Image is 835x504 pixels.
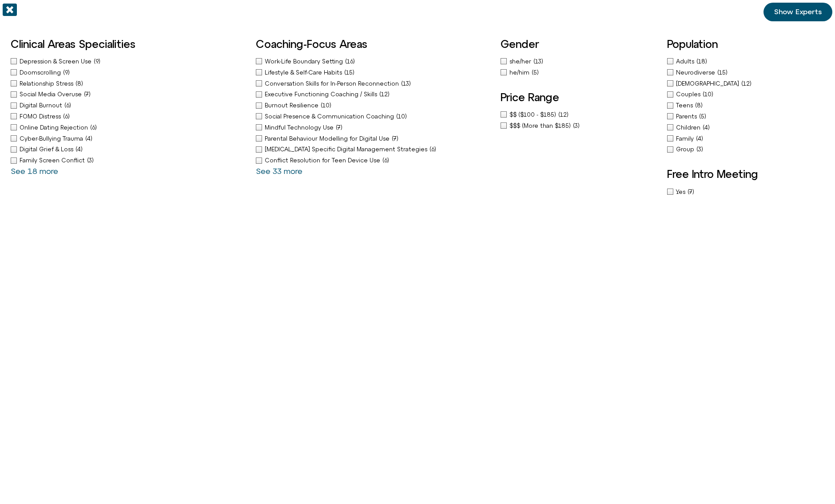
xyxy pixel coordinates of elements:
[344,69,354,76] span: (15)
[87,157,94,164] span: (3)
[265,58,345,65] span: Work-Life Boundary Setting
[763,3,832,21] a: Show Experts
[85,135,92,142] span: (4)
[533,58,543,65] span: (13)
[429,146,436,153] span: (6)
[8,4,22,19] img: N5FCcHC.png
[667,187,824,197] div: Yes(7)
[696,58,707,65] span: (18)
[63,69,70,76] span: (9)
[64,102,71,109] span: (6)
[667,134,824,143] div: Family(4)
[2,193,15,205] img: N5FCcHC.png
[501,110,658,119] div: $$ ($100 - $185)(12)
[20,102,64,109] span: Digital Burnout
[20,146,76,153] span: Digital Grief & Loss
[256,112,492,121] div: Social Presence & Communication Coaching(10)
[509,122,573,129] span: $$$ (More than $185)
[345,58,355,65] span: (16)
[63,113,70,120] span: (6)
[532,69,539,76] span: (5)
[392,135,398,142] span: (7)
[11,101,247,110] div: Digital Burnout(6)
[20,157,87,164] span: Family Screen Conflict
[336,124,342,131] span: (7)
[265,124,336,131] span: Mindful Technology Use
[11,166,58,176] a: See 18 more
[2,156,15,169] img: N5FCcHC.png
[265,91,379,98] span: Executive Functioning Coaching / Skills
[667,57,824,154] div: Population
[11,79,247,88] div: Relationship Stress(8)
[2,255,15,267] img: N5FCcHC.png
[676,124,703,131] span: Children
[256,79,492,88] div: Conversation Skills for In-Person Reconnection(13)
[703,124,710,131] span: (4)
[321,102,331,109] span: (10)
[20,58,94,65] span: Depression & Screen Use
[265,146,429,153] span: [MEDICAL_DATA] Specific Digital Management Strategies
[76,80,83,87] span: (8)
[741,80,751,87] span: (12)
[20,91,84,98] span: Social Media Overuse
[382,157,389,164] span: (6)
[20,124,90,131] span: Online Dating Rejection
[667,38,824,50] h3: Population
[20,113,63,120] span: FOMO Distress
[696,135,703,142] span: (4)
[25,242,159,264] p: That’s a solid step — when does your bedtime start tonight? (e.g. 10:30 pm)
[667,68,824,77] div: Neurodiverse(15)
[256,57,492,66] div: Work-Life Boundary Setting(16)
[11,156,247,165] div: Family Screen Conflict(3)
[11,90,247,99] div: Social Media Overuse(7)
[667,187,824,197] div: Free Intro Meeting
[676,80,741,87] span: [DEMOGRAPHIC_DATA]
[265,69,344,76] span: Lifestyle & Self-Care Habits
[676,58,696,65] span: Adults
[501,57,509,77] div: Gender
[11,123,247,132] div: Online Dating Rejection(6)
[676,113,699,120] span: Parents
[558,111,569,118] span: (12)
[94,58,100,65] span: (9)
[256,101,492,110] div: Burnout Resilience(10)
[501,68,509,77] div: he/him(5)
[667,145,824,154] div: Group(3)
[573,122,580,129] span: (3)
[15,286,138,295] textarea: Message Input
[667,101,824,110] div: Teens(8)
[20,80,76,87] span: Relationship Stress
[667,79,824,88] div: LGBTQ+(12)
[265,135,392,142] span: Parental Behaviour Modelling for Digital Use
[2,2,175,21] button: Expand Header Button
[140,4,155,19] svg: Restart Conversation Button
[703,91,713,98] span: (10)
[76,146,83,153] span: (4)
[11,145,247,154] div: Digital Grief & Loss(4)
[11,134,247,143] div: Cyber-Bullying Trauma(4)
[667,57,824,66] div: Adults(18)
[401,80,411,87] span: (13)
[667,112,824,121] div: Parents(5)
[155,4,170,19] svg: Close Chatbot Button
[501,91,658,103] h3: Price Range
[509,58,533,65] span: she/her
[676,189,688,195] span: Yes
[256,68,492,77] div: Lifestyle & Self-Care Habits(15)
[20,69,63,76] span: Doomscrolling
[2,36,15,49] img: N5FCcHC.png
[676,69,717,76] span: Neurodiverse
[667,168,824,180] h3: Free Intro Meeting
[774,8,822,16] span: Show Experts
[11,57,247,176] div: Clinical Areas Specializations
[256,90,492,99] div: Executive Functioning Coaching / Skills(12)
[396,113,407,120] span: (10)
[90,124,97,131] span: (6)
[25,144,159,165] p: Hey — I’m [DOMAIN_NAME], your balance coach. Thanks for being here.
[688,189,694,195] span: (7)
[152,283,166,297] svg: Voice Input Button
[265,113,396,120] span: Social Presence & Communication Coaching
[509,111,558,118] span: $$ ($100 - $185)
[20,135,85,142] span: Cyber-Bullying Trauma
[25,13,159,45] p: Thanks for sharing — what phone habit would you most like to change right now?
